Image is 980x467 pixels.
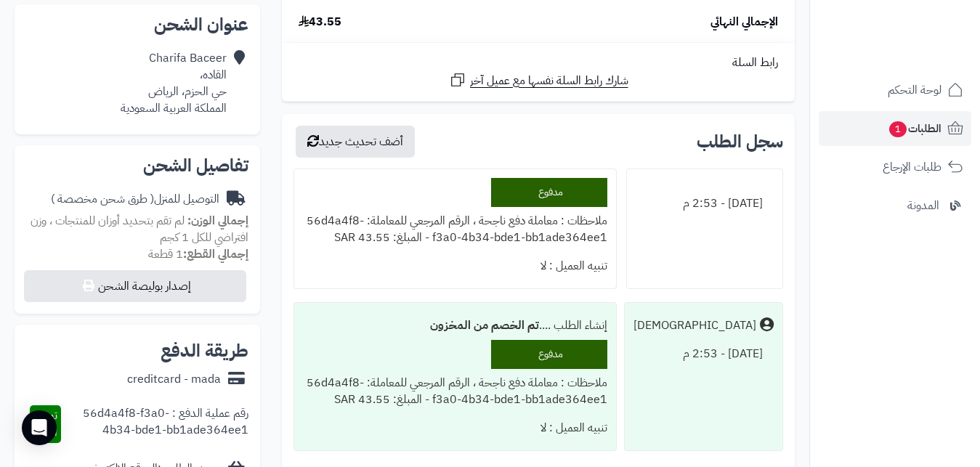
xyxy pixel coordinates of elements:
[470,73,628,89] span: شارك رابط السلة نفسها مع عميل آخر
[449,71,628,89] a: شارك رابط السلة نفسها مع عميل آخر
[697,133,783,150] h3: سجل الطلب
[148,245,248,263] small: 1 قطعة
[187,212,248,230] strong: إجمالي الوزن:
[51,191,219,208] div: التوصيل للمنزل
[303,414,607,442] div: تنبيه العميل : لا
[183,245,248,263] strong: إجمالي القطع:
[883,157,941,177] span: طلبات الإرجاع
[288,54,789,71] div: رابط السلة
[303,207,607,252] div: ملاحظات : معاملة دفع ناجحة ، الرقم المرجعي للمعاملة: 56d4a4f8-f3a0-4b34-bde1-bb1ade364ee1 - المبل...
[299,14,341,31] span: 43.55
[303,369,607,414] div: ملاحظات : معاملة دفع ناجحة ، الرقم المرجعي للمعاملة: 56d4a4f8-f3a0-4b34-bde1-bb1ade364ee1 - المبل...
[161,342,248,360] h2: طريقة الدفع
[31,212,248,246] span: لم تقم بتحديد أوزان للمنتجات ، وزن افتراضي للكل 1 كجم
[61,405,248,443] div: رقم عملية الدفع : 56d4a4f8-f3a0-4b34-bde1-bb1ade364ee1
[491,178,607,207] div: مدفوع
[296,126,415,158] button: أضف تحديث جديد
[819,73,971,107] a: لوحة التحكم
[22,410,57,445] div: Open Intercom Messenger
[819,188,971,223] a: المدونة
[51,190,154,208] span: ( طرق شحن مخصصة )
[26,157,248,174] h2: تفاصيل الشحن
[888,118,941,139] span: الطلبات
[633,317,756,334] div: [DEMOGRAPHIC_DATA]
[710,14,778,31] span: الإجمالي النهائي
[888,80,941,100] span: لوحة التحكم
[26,16,248,33] h2: عنوان الشحن
[636,190,774,218] div: [DATE] - 2:53 م
[819,150,971,184] a: طلبات الإرجاع
[907,195,939,216] span: المدونة
[889,121,907,137] span: 1
[24,270,246,302] button: إصدار بوليصة الشحن
[121,50,227,116] div: Charifa Baceer القاده، حي الحزم، الرياض المملكة العربية السعودية
[430,317,539,334] b: تم الخصم من المخزون
[127,371,221,388] div: creditcard - mada
[303,312,607,340] div: إنشاء الطلب ....
[491,340,607,369] div: مدفوع
[303,252,607,280] div: تنبيه العميل : لا
[819,111,971,146] a: الطلبات1
[633,340,774,368] div: [DATE] - 2:53 م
